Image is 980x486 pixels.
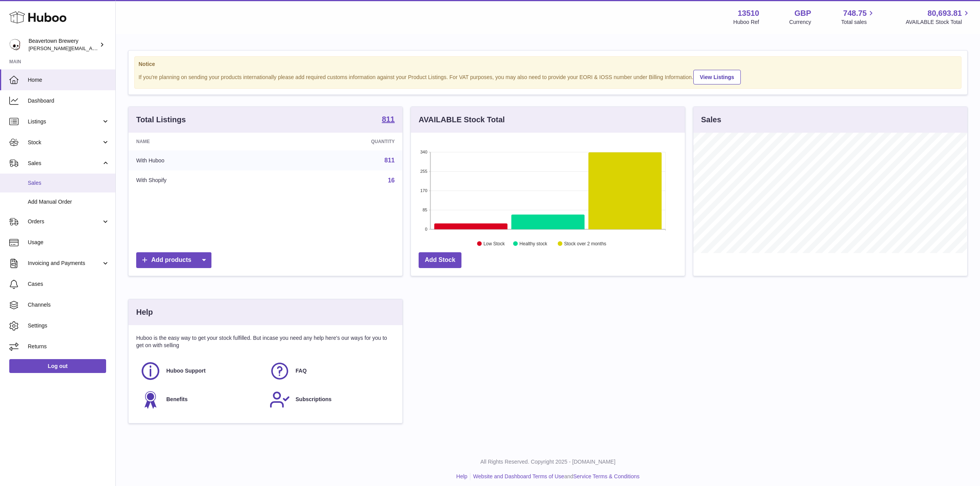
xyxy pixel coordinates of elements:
td: With Shopify [128,170,276,191]
div: If you're planning on sending your products internationally please add required customs informati... [139,69,957,84]
h3: Total Listings [136,115,186,125]
span: Benefits [166,396,188,403]
span: Dashboard [28,97,110,105]
span: Orders [28,218,101,225]
a: View Listings [693,70,741,84]
h3: AVAILABLE Stock Total [419,115,505,125]
span: Settings [28,322,110,329]
th: Name [128,133,276,150]
span: Huboo Support [166,367,206,375]
text: Low Stock [483,241,505,246]
a: Log out [9,359,106,373]
a: Huboo Support [140,361,262,381]
a: Help [456,473,468,479]
span: Listings [28,118,101,125]
li: and [470,473,639,480]
strong: 13510 [738,8,759,19]
text: Stock over 2 months [564,241,606,246]
text: Healthy stock [519,241,547,246]
div: Beavertown Brewery [29,37,98,52]
a: 748.75 Total sales [841,8,875,26]
p: All Rights Reserved. Copyright 2025 - [DOMAIN_NAME] [122,458,974,466]
span: Returns [28,343,110,350]
span: 80,693.81 [928,8,962,19]
span: Invoicing and Payments [28,260,101,267]
span: AVAILABLE Stock Total [906,19,971,26]
span: 748.75 [843,8,867,19]
a: Add products [136,252,211,268]
span: FAQ [296,367,307,375]
th: Quantity [276,133,402,150]
h3: Sales [701,115,721,125]
span: Sales [28,160,101,167]
a: FAQ [269,361,391,381]
text: 0 [425,227,427,231]
span: Subscriptions [296,396,331,403]
div: Currency [789,19,811,26]
strong: Notice [139,61,957,68]
text: 85 [422,208,427,212]
span: Cases [28,280,110,288]
a: 811 [384,157,395,164]
a: Add Stock [419,252,461,268]
text: 340 [420,150,427,154]
span: [PERSON_NAME][EMAIL_ADDRESS][PERSON_NAME][DOMAIN_NAME] [29,45,196,51]
span: Add Manual Order [28,198,110,206]
a: Subscriptions [269,389,391,410]
a: Benefits [140,389,262,410]
img: Matthew.McCormack@beavertownbrewery.co.uk [9,39,21,51]
span: Usage [28,239,110,246]
h3: Help [136,307,153,317]
td: With Huboo [128,150,276,170]
div: Huboo Ref [733,19,759,26]
a: 16 [388,177,395,184]
strong: GBP [794,8,811,19]
a: Service Terms & Conditions [573,473,640,479]
text: 170 [420,188,427,193]
text: 255 [420,169,427,174]
a: 80,693.81 AVAILABLE Stock Total [906,8,971,26]
a: Website and Dashboard Terms of Use [473,473,564,479]
strong: 811 [382,115,395,123]
span: Sales [28,179,110,187]
span: Home [28,76,110,84]
span: Total sales [841,19,875,26]
span: Channels [28,301,110,309]
p: Huboo is the easy way to get your stock fulfilled. But incase you need any help here's our ways f... [136,334,395,349]
a: 811 [382,115,395,125]
span: Stock [28,139,101,146]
